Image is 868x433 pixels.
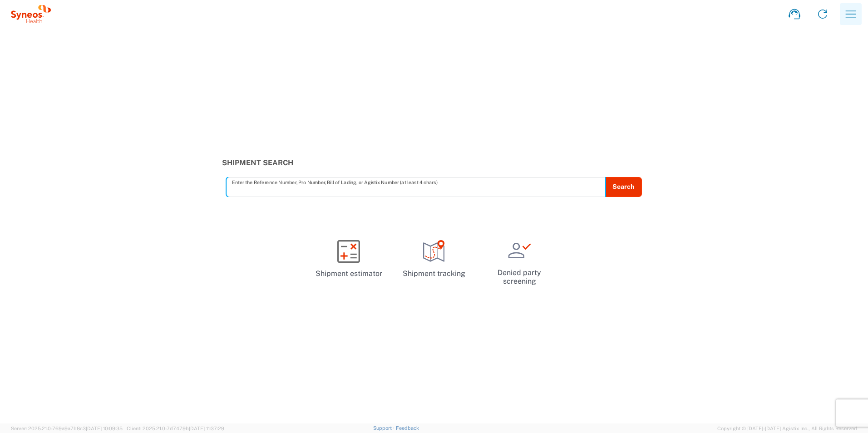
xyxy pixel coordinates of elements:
[222,158,646,167] h3: Shipment Search
[189,426,224,431] span: [DATE] 11:37:29
[395,232,473,286] a: Shipment tracking
[11,426,123,431] span: Server: 2025.21.0-769a9a7b8c3
[480,232,558,293] a: Denied party screening
[310,232,388,286] a: Shipment estimator
[86,426,123,431] span: [DATE] 10:09:35
[717,424,857,433] span: Copyright © [DATE]-[DATE] Agistix Inc., All Rights Reserved
[396,425,419,431] a: Feedback
[605,177,642,197] button: Search
[373,425,396,431] a: Support
[127,426,224,431] span: Client: 2025.21.0-7d7479b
